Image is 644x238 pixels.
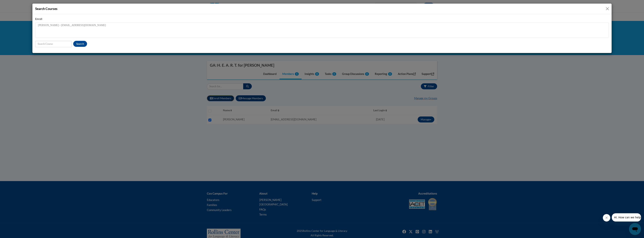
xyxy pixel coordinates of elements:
option: [PERSON_NAME] - [EMAIL_ADDRESS][DOMAIN_NAME] [38,24,606,27]
button: Close [605,6,610,11]
span: Hi. How can we help? [2,3,30,6]
input: Search Course [35,41,72,47]
label: Enroll [35,17,609,21]
h4: Search Courses [35,6,57,11]
button: Search [73,41,87,47]
iframe: Message from company [612,213,641,222]
iframe: Close message [603,214,610,222]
